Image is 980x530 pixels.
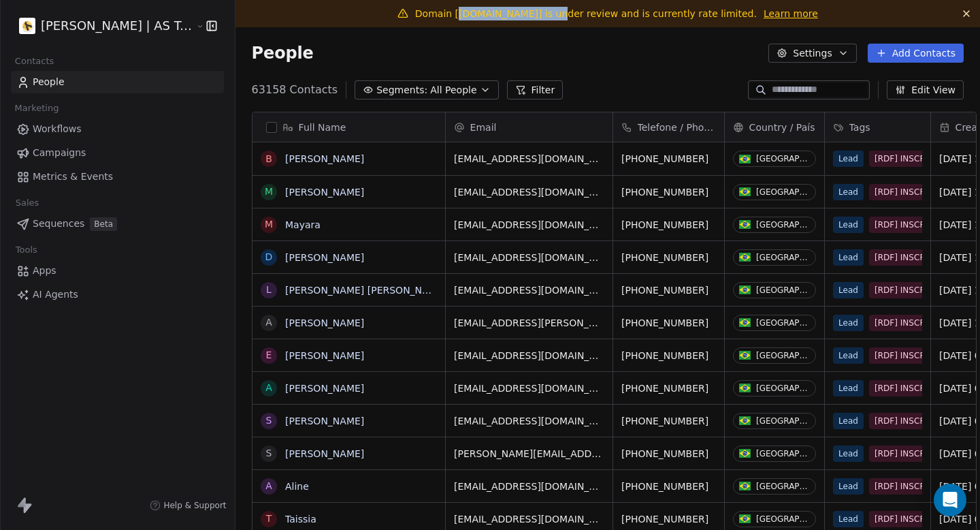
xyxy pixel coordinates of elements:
[33,217,84,231] span: Sequences
[285,383,364,394] a: [PERSON_NAME]
[934,484,966,516] div: Open Intercom Messenger
[376,83,427,97] span: Segments:
[90,217,117,231] span: Beta
[150,500,226,511] a: Help & Support
[756,318,810,328] div: [GEOGRAPHIC_DATA]
[621,185,716,199] span: [PHONE_NUMBER]
[833,380,864,396] span: Lead
[11,260,224,282] a: Apps
[621,512,716,526] span: [PHONE_NUMBER]
[768,44,856,63] button: Settings
[11,283,224,306] a: AI Agents
[454,218,604,232] span: [EMAIL_ADDRESS][DOMAIN_NAME]
[252,112,445,142] div: Full Name
[756,253,810,262] div: [GEOGRAPHIC_DATA]
[825,112,930,142] div: Tags
[833,315,864,331] span: Lead
[265,414,272,428] div: S
[454,381,604,395] span: [EMAIL_ADDRESS][DOMAIN_NAME]
[756,220,810,230] div: [GEOGRAPHIC_DATA]
[10,240,43,260] span: Tools
[454,152,604,166] span: [EMAIL_ADDRESS][DOMAIN_NAME]
[430,83,476,97] span: All People
[285,187,364,198] a: [PERSON_NAME]
[11,213,224,235] a: SequencesBeta
[285,350,364,361] a: [PERSON_NAME]
[756,351,810,360] div: [GEOGRAPHIC_DATA]
[265,512,272,526] div: T
[869,347,958,364] span: [RDF] INSCRITAS GERAL
[869,315,958,331] span: [RDF] INSCRITAS GERAL
[621,480,716,493] span: [PHONE_NUMBER]
[11,118,224,140] a: Workflows
[285,317,364,328] a: [PERSON_NAME]
[869,282,958,298] span: [RDF] INSCRITAS GERAL
[756,514,810,524] div: [GEOGRAPHIC_DATA]
[446,112,612,142] div: Email
[833,446,864,462] span: Lead
[265,348,272,362] div: E
[621,316,716,330] span: [PHONE_NUMBER]
[869,413,958,429] span: [RDF] INSCRITAS GERAL
[756,154,810,163] div: [GEOGRAPHIC_DATA]
[621,283,716,297] span: [PHONE_NUMBER]
[756,449,810,458] div: [GEOGRAPHIC_DATA]
[285,448,364,459] a: [PERSON_NAME]
[454,414,604,428] span: [EMAIL_ADDRESS][DOMAIN_NAME]
[756,187,810,197] div: [GEOGRAPHIC_DATA]
[621,414,716,428] span: [PHONE_NUMBER]
[265,152,272,166] div: B
[621,218,716,232] span: [PHONE_NUMBER]
[285,153,364,164] a: [PERSON_NAME]
[41,17,193,35] span: [PERSON_NAME] | AS Treinamentos
[749,121,815,134] span: Country / País
[833,249,864,266] span: Lead
[833,217,864,233] span: Lead
[415,8,757,19] span: Domain [[DOMAIN_NAME]] is under review and is currently rate limited.
[265,315,272,330] div: A
[265,446,272,461] div: S
[33,287,78,302] span: AI Agents
[454,185,604,199] span: [EMAIL_ADDRESS][DOMAIN_NAME]
[11,71,224,93] a: People
[869,151,958,167] span: [RDF] INSCRITAS GERAL
[621,381,716,395] span: [PHONE_NUMBER]
[285,219,321,230] a: Mayara
[265,217,273,232] div: M
[725,112,824,142] div: Country / País
[833,151,864,167] span: Lead
[454,447,604,461] span: [PERSON_NAME][EMAIL_ADDRESS][PERSON_NAME][DOMAIN_NAME]
[11,166,224,188] a: Metrics & Events
[454,316,604,330] span: [EMAIL_ADDRESS][PERSON_NAME][DOMAIN_NAME]
[621,447,716,461] span: [PHONE_NUMBER]
[454,349,604,362] span: [EMAIL_ADDRESS][DOMAIN_NAME]
[507,80,563,99] button: Filter
[285,514,316,525] a: Taissia
[756,285,810,295] div: [GEOGRAPHIC_DATA]
[454,283,604,297] span: [EMAIL_ADDRESS][DOMAIN_NAME]
[638,121,716,134] span: Telefone / Phone
[833,184,864,200] span: Lead
[833,511,864,527] span: Lead
[756,482,810,491] div: [GEOGRAPHIC_DATA]
[621,152,716,166] span: [PHONE_NUMBER]
[16,14,186,37] button: [PERSON_NAME] | AS Treinamentos
[887,80,964,99] button: Edit View
[33,122,82,136] span: Workflows
[285,252,364,263] a: [PERSON_NAME]
[869,380,958,396] span: [RDF] INSCRITAS GERAL
[849,121,870,134] span: Tags
[470,121,497,134] span: Email
[613,112,724,142] div: Telefone / Phone
[265,185,273,199] div: M
[833,282,864,298] span: Lead
[285,481,309,492] a: Aline
[869,478,958,495] span: [RDF] INSCRITAS GERAL
[33,264,56,278] span: Apps
[869,446,958,462] span: [RDF] INSCRITAS GERAL
[285,285,446,296] a: [PERSON_NAME] [PERSON_NAME]
[869,511,958,527] span: [RDF] INSCRITAS GERAL
[454,512,604,526] span: [EMAIL_ADDRESS][DOMAIN_NAME]
[266,283,272,297] div: L
[33,75,65,89] span: People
